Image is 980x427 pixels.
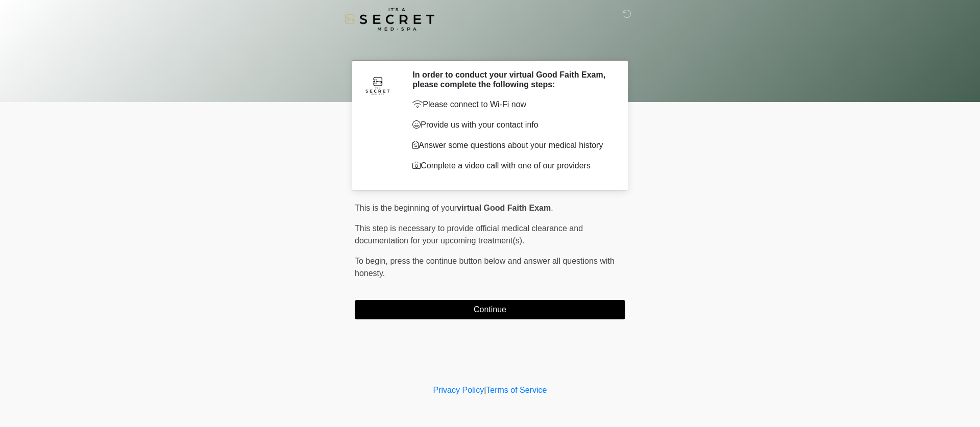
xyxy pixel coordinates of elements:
[484,386,486,394] a: |
[412,119,610,131] p: Provide us with your contact info
[355,300,625,319] button: Continue
[362,70,393,101] img: Agent Avatar
[486,386,547,394] a: Terms of Service
[355,257,390,265] span: To begin,
[345,8,434,31] img: It's A Secret Med Spa Logo
[457,204,551,212] strong: virtual Good Faith Exam
[433,386,484,394] a: Privacy Policy
[412,70,610,89] h2: In order to conduct your virtual Good Faith Exam, please complete the following steps:
[412,139,610,152] p: Answer some questions about your medical history
[347,37,633,56] h1: ‎ ‎
[355,257,615,278] span: press the continue button below and answer all questions with honesty.
[412,160,610,172] p: Complete a video call with one of our providers
[412,98,610,111] p: Please connect to Wi-Fi now
[355,224,583,245] span: This step is necessary to provide official medical clearance and documentation for your upcoming ...
[551,204,553,212] span: .
[355,204,457,212] span: This is the beginning of your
